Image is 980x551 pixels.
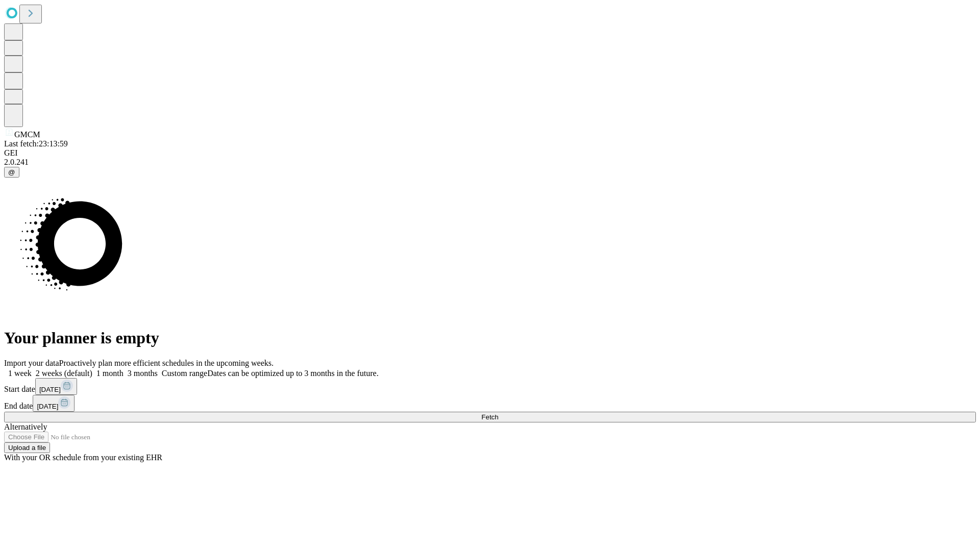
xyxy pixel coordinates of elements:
[4,378,976,395] div: Start date
[33,395,75,412] button: [DATE]
[4,167,19,178] button: @
[4,395,976,412] div: End date
[4,453,162,462] span: With your OR schedule from your existing EHR
[36,369,92,378] span: 2 weeks (default)
[14,130,40,139] span: GMCM
[96,369,124,378] span: 1 month
[4,329,976,347] h1: Your planner is empty
[128,369,158,378] span: 3 months
[35,378,77,395] button: [DATE]
[162,369,207,378] span: Custom range
[37,403,58,410] span: [DATE]
[39,386,61,393] span: [DATE]
[4,359,59,367] span: Import your data
[481,413,498,421] span: Fetch
[4,442,50,453] button: Upload a file
[8,168,15,176] span: @
[4,422,47,431] span: Alternatively
[4,148,976,158] div: GEI
[4,412,976,422] button: Fetch
[8,369,32,378] span: 1 week
[207,369,378,378] span: Dates can be optimized up to 3 months in the future.
[4,139,68,148] span: Last fetch: 23:13:59
[59,359,274,367] span: Proactively plan more efficient schedules in the upcoming weeks.
[4,158,976,167] div: 2.0.241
